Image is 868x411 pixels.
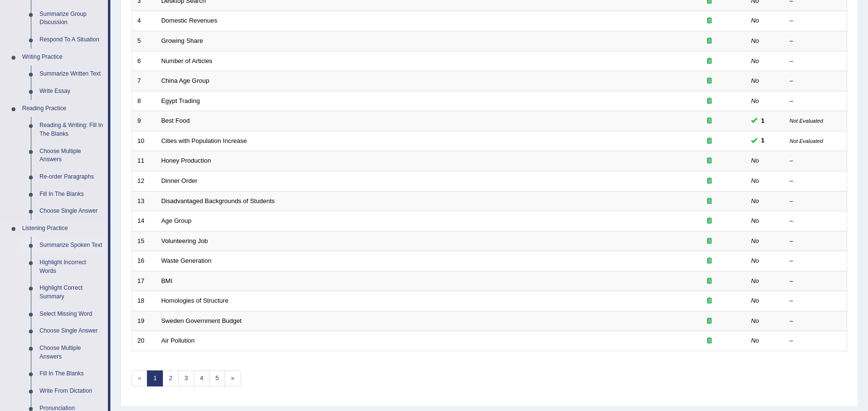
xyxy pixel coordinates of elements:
div: – [790,277,842,286]
div: – [790,37,842,46]
a: Summarize Written Text [35,65,108,83]
a: Dinner Order [161,177,198,184]
a: Reading & Writing: Fill In The Blanks [35,117,108,142]
div: – [790,296,842,306]
a: Choose Multiple Answers [35,143,108,168]
em: No [751,297,760,304]
td: 15 [132,231,156,251]
td: 20 [132,331,156,351]
a: Choose Multiple Answers [35,340,108,365]
a: Number of Articles [161,57,213,64]
td: 8 [132,91,156,111]
div: Exam occurring question [679,16,741,26]
div: Exam occurring question [679,336,741,346]
a: 1 [147,371,163,386]
div: Exam occurring question [679,317,741,326]
em: No [751,97,760,104]
span: « [132,371,147,386]
td: 5 [132,31,156,51]
div: Exam occurring question [679,156,741,166]
a: Listening Practice [18,220,108,237]
small: Not Evaluated [790,118,823,124]
a: Write From Dictation [35,383,108,400]
a: Select Missing Word [35,306,108,323]
a: Reading Practice [18,100,108,117]
a: Egypt Trading [161,97,200,104]
td: 18 [132,291,156,311]
div: Exam occurring question [679,57,741,66]
div: – [790,97,842,106]
a: Domestic Revenues [161,17,217,24]
div: – [790,217,842,226]
em: No [751,157,760,164]
td: 7 [132,71,156,91]
em: No [751,237,760,244]
div: Exam occurring question [679,257,741,266]
div: Exam occurring question [679,116,741,126]
div: Exam occurring question [679,277,741,286]
a: 3 [178,371,194,386]
div: – [790,177,842,186]
td: 11 [132,151,156,171]
a: Highlight Incorrect Words [35,254,108,280]
a: Fill In The Blanks [35,365,108,383]
a: Honey Production [161,157,211,164]
td: 13 [132,191,156,211]
a: Disadvantaged Backgrounds of Students [161,197,275,205]
td: 4 [132,11,156,31]
div: Exam occurring question [679,296,741,306]
a: Summarize Group Discussion [35,6,108,31]
div: Exam occurring question [679,217,741,226]
a: BMI [161,277,173,284]
a: Air Pollution [161,337,195,344]
em: No [751,37,760,44]
a: Cities with Population Increase [161,137,247,144]
em: No [751,197,760,205]
div: – [790,317,842,326]
div: Exam occurring question [679,97,741,106]
a: 5 [209,371,225,386]
td: 17 [132,271,156,291]
em: No [751,337,760,344]
em: No [751,177,760,184]
a: Respond To A Situation [35,31,108,49]
div: Exam occurring question [679,77,741,86]
a: Best Food [161,117,190,124]
a: Summarize Spoken Text [35,237,108,254]
em: No [751,57,760,64]
span: You can still take this question [758,116,769,126]
div: Exam occurring question [679,197,741,206]
em: No [751,217,760,224]
td: 14 [132,211,156,231]
a: Age Group [161,217,192,224]
a: » [225,371,240,386]
a: Write Essay [35,83,108,100]
td: 12 [132,171,156,191]
small: Not Evaluated [790,138,823,144]
div: – [790,257,842,266]
a: Re-order Paragraphs [35,168,108,186]
div: – [790,197,842,206]
a: China Age Group [161,77,210,84]
a: Volunteering Job [161,237,208,244]
a: Sweden Government Budget [161,317,242,324]
div: Exam occurring question [679,137,741,146]
td: 6 [132,51,156,71]
a: Choose Single Answer [35,203,108,220]
em: No [751,77,760,84]
div: Exam occurring question [679,37,741,46]
a: 4 [194,371,210,386]
em: No [751,317,760,324]
td: 9 [132,111,156,131]
div: – [790,57,842,66]
em: No [751,277,760,284]
a: Homologies of Structure [161,297,228,304]
td: 10 [132,131,156,151]
a: 2 [162,371,178,386]
div: Exam occurring question [679,237,741,246]
td: 16 [132,251,156,271]
div: – [790,237,842,246]
a: Highlight Correct Summary [35,280,108,305]
em: No [751,257,760,264]
div: Exam occurring question [679,177,741,186]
